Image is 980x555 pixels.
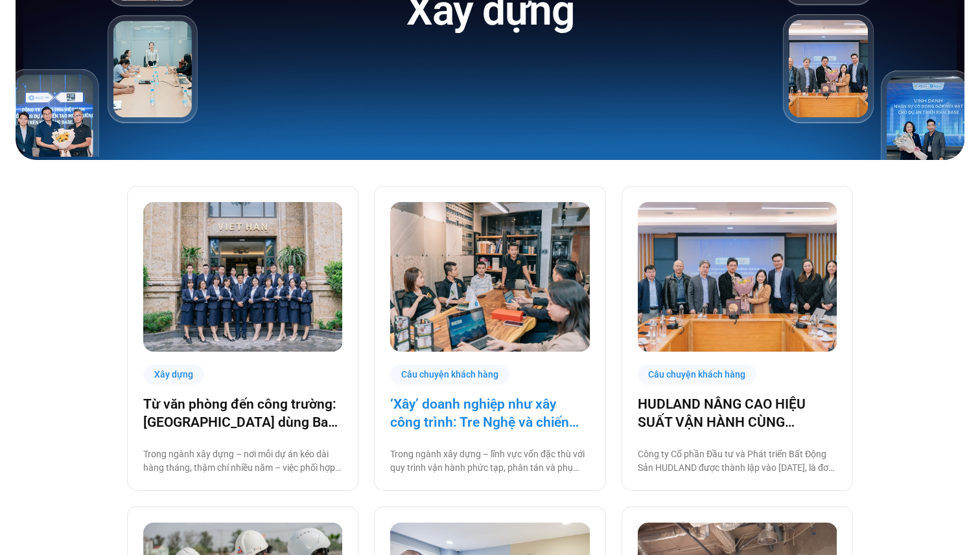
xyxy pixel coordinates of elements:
[143,447,342,475] p: Trong ngành xây dựng – nơi mỗi dự án kéo dài hàng tháng, thậm chí nhiều năm – việc phối hợp giữa ...
[390,447,589,475] p: Trong ngành xây dựng – lĩnh vực vốn đặc thù với quy trình vận hành phức tạp, phân tán và phụ thuộ...
[143,395,342,431] a: Từ văn phòng đến công trường: [GEOGRAPHIC_DATA] dùng Base số hóa hệ thống quản trị
[638,395,837,431] a: HUDLAND NÂNG CAO HIỆU SUẤT VẬN HÀNH CÙNG [DOMAIN_NAME]
[638,447,837,475] p: Công ty Cổ phần Đầu tư và Phát triển Bất Động Sản HUDLAND được thành lập vào [DATE], là đơn vị th...
[143,365,204,385] div: Xây dựng
[390,365,509,385] div: Câu chuyện khách hàng
[390,395,589,431] a: ‘Xây’ doanh nghiệp như xây công trình: Tre Nghệ và chiến lược chuyển đổi từ gốc
[638,365,757,385] div: Câu chuyện khách hàng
